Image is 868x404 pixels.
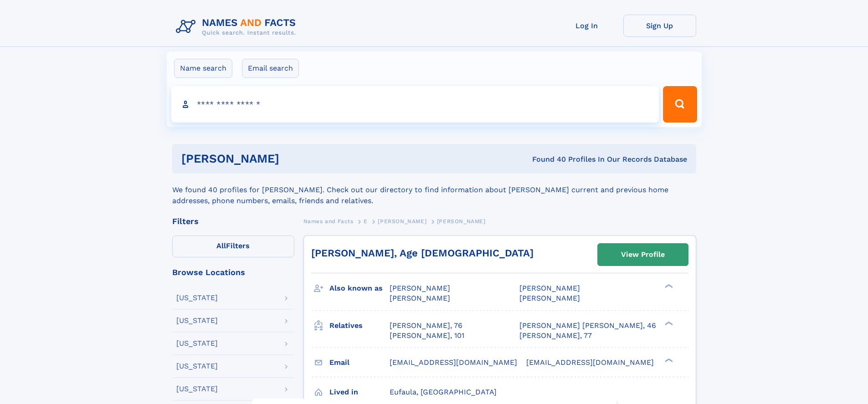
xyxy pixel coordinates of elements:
div: [US_STATE] [176,363,218,370]
a: Names and Facts [303,215,354,227]
span: [PERSON_NAME] [390,284,450,292]
input: search input [171,86,659,123]
div: Browse Locations [172,268,294,276]
h1: [PERSON_NAME] [181,153,406,164]
div: Found 40 Profiles In Our Records Database [406,154,687,164]
span: [PERSON_NAME] [378,218,426,225]
a: Sign Up [623,15,696,37]
span: [PERSON_NAME] [519,284,580,292]
span: [EMAIL_ADDRESS][DOMAIN_NAME] [526,358,654,367]
a: [PERSON_NAME] [378,215,426,227]
div: ❯ [663,320,673,326]
div: View Profile [621,244,665,265]
a: E [364,215,368,227]
h3: Lived in [329,384,390,400]
span: Eufaula, [GEOGRAPHIC_DATA] [390,388,497,396]
a: View Profile [598,244,688,266]
h3: Relatives [329,318,390,333]
a: [PERSON_NAME], 76 [390,321,462,331]
span: [PERSON_NAME] [390,294,450,302]
div: ❯ [663,283,673,289]
a: [PERSON_NAME], Age [DEMOGRAPHIC_DATA] [311,247,534,259]
label: Email search [242,59,299,78]
div: [US_STATE] [176,385,218,393]
span: [PERSON_NAME] [519,294,580,302]
label: Filters [172,235,294,257]
div: ❯ [663,357,673,363]
span: E [364,218,368,225]
h3: Email [329,355,390,370]
span: [PERSON_NAME] [437,218,486,225]
div: [US_STATE] [176,294,218,302]
div: We found 40 profiles for [PERSON_NAME]. Check out our directory to find information about [PERSON... [172,174,696,206]
div: [US_STATE] [176,317,218,324]
div: Filters [172,217,294,225]
button: Search Button [663,86,697,123]
a: Log In [550,15,623,37]
a: [PERSON_NAME], 77 [519,331,592,341]
span: All [216,241,226,250]
img: Logo Names and Facts [172,15,303,39]
a: [PERSON_NAME] [PERSON_NAME], 46 [519,321,656,331]
div: [US_STATE] [176,340,218,347]
label: Name search [174,59,232,78]
a: [PERSON_NAME], 101 [390,331,464,341]
span: [EMAIL_ADDRESS][DOMAIN_NAME] [390,358,517,367]
h3: Also known as [329,281,390,296]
